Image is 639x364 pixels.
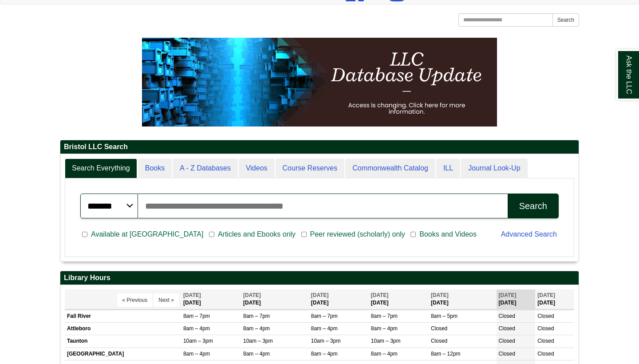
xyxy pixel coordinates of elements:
th: [DATE] [497,289,536,309]
span: 8am – 4pm [243,325,270,332]
a: A - Z Databases [173,158,238,178]
a: Journal Look-Up [461,158,527,178]
span: 10am – 3pm [183,338,213,344]
span: Closed [537,338,554,344]
span: Available at [GEOGRAPHIC_DATA] [87,229,207,240]
span: Closed [431,338,447,344]
th: [DATE] [241,289,309,309]
span: [DATE] [537,292,555,298]
a: ILL [436,158,460,178]
h2: Bristol LLC Search [60,140,579,154]
span: [DATE] [499,292,517,298]
button: Search [508,194,559,218]
span: 8am – 12pm [431,351,461,357]
input: Books and Videos [410,230,416,238]
span: 8am – 4pm [311,325,338,332]
span: Closed [537,313,554,319]
span: [DATE] [183,292,201,298]
td: Fall River [65,310,181,323]
td: Attleboro [65,323,181,335]
span: Closed [499,351,515,357]
input: Articles and Ebooks only [209,230,214,238]
a: Search Everything [65,158,137,178]
span: Books and Videos [416,229,480,240]
span: 8am – 7pm [371,313,398,319]
span: 8am – 4pm [243,351,270,357]
h2: Library Hours [60,271,579,285]
th: [DATE] [369,289,429,309]
a: Course Reserves [276,158,345,178]
span: 8am – 4pm [183,325,210,332]
span: 8am – 7pm [311,313,338,319]
button: « Previous [117,293,152,307]
span: Closed [537,325,554,332]
td: [GEOGRAPHIC_DATA] [65,348,181,360]
a: Advanced Search [501,230,557,238]
span: Closed [537,351,554,357]
span: 10am – 3pm [243,338,273,344]
span: [DATE] [311,292,329,298]
span: 8am – 4pm [183,351,210,357]
span: Closed [431,325,447,332]
th: [DATE] [429,289,497,309]
input: Peer reviewed (scholarly) only [301,230,307,238]
div: Search [519,201,547,211]
button: Next » [154,293,179,307]
span: 8am – 4pm [371,351,398,357]
th: [DATE] [181,289,241,309]
span: Articles and Ebooks only [214,229,299,240]
span: Peer reviewed (scholarly) only [307,229,409,240]
span: Closed [499,313,515,319]
a: Commonwealth Catalog [345,158,435,178]
span: [DATE] [371,292,389,298]
span: 10am – 3pm [311,338,341,344]
button: Search [552,13,579,27]
span: [DATE] [431,292,449,298]
img: HTML tutorial [142,38,497,127]
td: Taunton [65,335,181,348]
span: 8am – 4pm [311,351,338,357]
span: 8am – 5pm [431,313,458,319]
span: Closed [499,338,515,344]
span: 8am – 4pm [371,325,398,332]
span: 10am – 3pm [371,338,401,344]
th: [DATE] [535,289,574,309]
span: 8am – 7pm [183,313,210,319]
th: [DATE] [309,289,369,309]
a: Books [138,158,172,178]
span: 8am – 7pm [243,313,270,319]
a: Videos [239,158,275,178]
span: [DATE] [243,292,261,298]
span: Closed [499,325,515,332]
input: Available at [GEOGRAPHIC_DATA] [82,230,87,238]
